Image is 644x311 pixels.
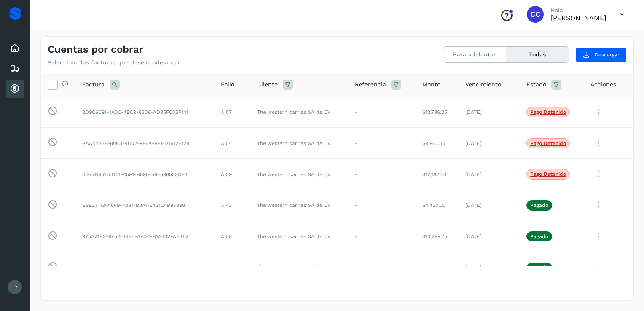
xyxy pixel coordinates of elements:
td: A 57 [214,97,250,128]
span: Acciones [590,80,616,89]
span: Cliente [257,80,278,89]
button: Todas [506,47,569,62]
p: Pago detenido [530,109,566,115]
td: - [348,159,416,190]
p: Pago detenido [530,171,566,177]
p: Pagado [530,233,548,239]
td: [DATE] [459,128,520,159]
td: A 43 [214,190,250,221]
span: Descargar [595,51,620,59]
td: [DATE] [459,159,520,190]
p: Pagado [530,265,548,271]
button: Descargar [576,47,627,62]
span: Referencia [355,80,386,89]
span: Monto [422,80,440,89]
td: - [348,128,416,159]
td: A 55 [214,252,250,283]
td: $12,182.50 [416,159,459,190]
td: E8B27113-A6F9-4381-B3A1-5421C4B87398 [75,190,214,221]
span: Vencimiento [465,80,501,89]
button: Para adelantar [443,47,506,62]
td: $9,967.50 [416,128,459,159]
td: The western carries SA de CV [250,97,349,128]
span: Folio [221,80,234,89]
p: Selecciona las facturas que deseas adelantar [48,59,180,66]
td: $12,736.25 [416,252,459,283]
td: A 54 [214,128,250,159]
td: $10,299.75 [416,221,459,252]
td: [DATE] [459,190,520,221]
td: - [348,221,416,252]
td: The western carries SA de CV [250,221,349,252]
td: - [348,97,416,128]
td: [DATE] [459,97,520,128]
td: $4,430.00 [416,190,459,221]
td: BAA44A38-80E3-46D7-9F6A-BEED1612F129 [75,128,214,159]
td: [DATE] [459,252,520,283]
p: Pagado [530,202,548,208]
td: $12,736.25 [416,97,459,128]
td: [DATE] [459,221,520,252]
td: 2D9C6C91-1A0C-4BC9-8308-AD35FC05F141 [75,97,214,128]
td: 77F375DB-BF8F-4B57-ADF9-71054C1290FB [75,252,214,283]
td: 975A21B3-6F52-44F5-AFD4-B1A432FAE462 [75,221,214,252]
p: Pago detenido [530,140,566,146]
td: 0D77B351-5D51-4591-B896-56F598533CFB [75,159,214,190]
td: The western carries SA de CV [250,190,349,221]
h4: Cuentas por cobrar [48,43,143,56]
p: Hola, [550,7,606,14]
p: Carlos Cardiel Castro [550,14,606,22]
div: Cuentas por cobrar [6,80,24,98]
td: A 39 [214,159,250,190]
td: - [348,252,416,283]
span: Factura [82,80,105,89]
div: Embarques [6,59,24,78]
td: The western carries SA de CV [250,159,349,190]
td: - [348,190,416,221]
div: Inicio [6,39,24,58]
td: A 56 [214,221,250,252]
td: The western carries SA de CV [250,128,349,159]
span: Estado [526,80,546,89]
td: The western carries SA de CV [250,252,349,283]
